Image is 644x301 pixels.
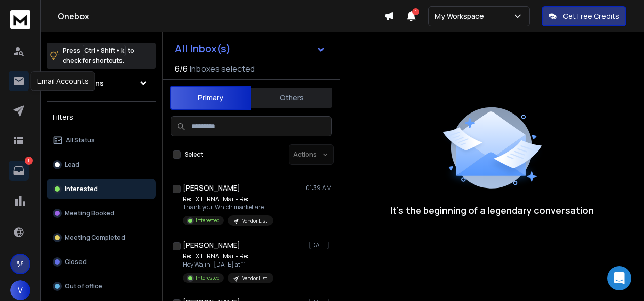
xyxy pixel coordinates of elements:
h1: Onebox [58,10,384,22]
h1: All Inbox(s) [175,44,231,54]
span: Ctrl + Shift + k [83,45,126,56]
p: Hey Wajih, [DATE] at 11 [183,260,273,269]
p: Interested [196,217,220,224]
label: Select [185,150,203,159]
p: Interested [196,274,220,282]
p: Closed [65,258,87,266]
p: Get Free Credits [563,11,619,21]
button: Out of office [47,276,156,296]
p: Vendor List [242,275,267,282]
h1: [PERSON_NAME] [183,240,240,250]
p: All Status [66,136,95,144]
button: Interested [47,179,156,199]
p: It’s the beginning of a legendary conversation [390,203,594,217]
p: 1 [25,157,33,165]
p: Re: EXTERNAL Mail - Re: [183,195,273,203]
span: 6 / 6 [175,63,188,75]
span: 1 [412,8,419,15]
a: 1 [9,161,29,181]
p: Out of office [65,282,102,290]
p: Interested [65,185,98,193]
button: Get Free Credits [542,6,626,26]
button: V [10,280,30,300]
div: Open Intercom Messenger [607,266,631,290]
p: Meeting Completed [65,234,125,242]
button: Closed [47,252,156,272]
p: Lead [65,161,79,169]
button: Others [251,87,332,109]
p: 01:39 AM [306,184,332,192]
button: Meeting Booked [47,203,156,223]
img: logo [10,10,30,29]
button: Primary [170,86,251,110]
p: Re: EXTERNAL Mail - Re: [183,252,273,260]
h3: Inboxes selected [190,63,255,75]
button: All Status [47,130,156,150]
p: Meeting Booked [65,209,114,217]
button: Meeting Completed [47,228,156,248]
p: [DATE] [309,241,332,249]
p: Press to check for shortcuts. [63,46,134,66]
div: Email Accounts [31,71,95,91]
button: Lead [47,155,156,175]
button: All Campaigns [47,73,156,93]
h1: [PERSON_NAME] [183,183,240,193]
p: Vendor List [242,217,267,225]
button: All Inbox(s) [167,39,334,59]
p: Thank you. Which market are [183,203,273,211]
h3: Filters [47,110,156,124]
p: My Workspace [435,11,488,21]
